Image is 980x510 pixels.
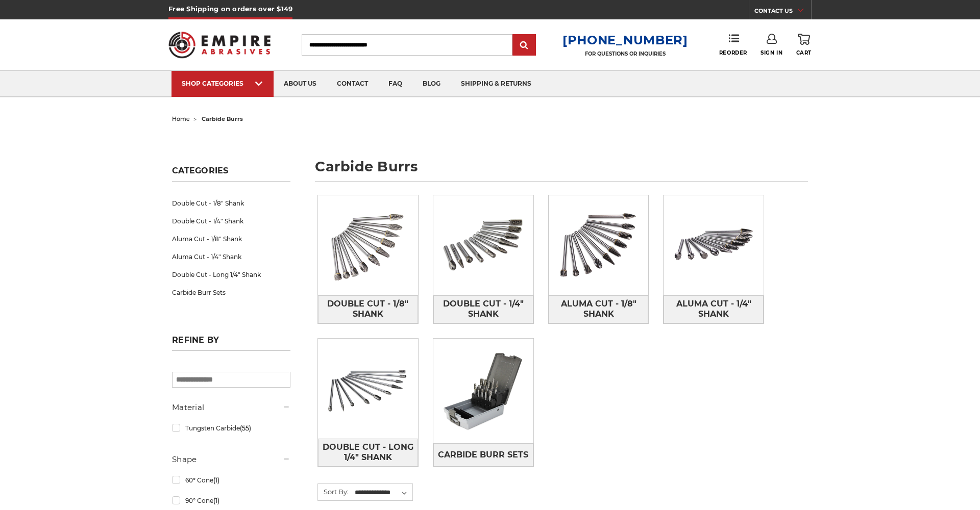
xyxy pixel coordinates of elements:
[719,49,747,56] span: Reorder
[172,248,290,266] a: Aluma Cut - 1/4" Shank
[761,49,782,56] span: Sign In
[327,71,378,97] a: contact
[796,49,812,56] span: Cart
[240,424,251,432] span: (55)
[172,212,290,230] a: Double Cut - 1/4" Shank
[318,439,418,467] a: Double Cut - Long 1/4" Shank
[315,160,808,182] h1: carbide burrs
[172,166,290,182] h5: Categories
[172,266,290,284] a: Double Cut - Long 1/4" Shank
[318,484,349,499] label: Sort By:
[549,295,649,323] a: Aluma Cut - 1/8" Shank
[664,295,764,323] a: Aluma Cut - 1/4" Shank
[202,115,243,122] span: carbide burrs
[353,485,412,500] select: Sort By:
[172,401,290,414] h5: Material
[433,341,533,441] img: Carbide Burr Sets
[562,50,688,57] p: FOR QUESTIONS OR INQUIRIES
[274,71,327,97] a: about us
[719,34,747,56] a: Reorder
[172,492,290,509] a: 90° Cone(1)
[438,446,528,464] span: Carbide Burr Sets
[412,71,451,97] a: blog
[549,195,649,295] img: Aluma Cut - 1/8" Shank
[378,71,412,97] a: faq
[796,34,812,56] a: Cart
[433,443,533,466] a: Carbide Burr Sets
[562,33,688,47] a: [PHONE_NUMBER]
[172,115,190,122] a: home
[754,5,811,19] a: CONTACT US
[318,339,418,439] img: Double Cut - Long 1/4" Shank
[172,230,290,248] a: Aluma Cut - 1/8" Shank
[172,194,290,212] a: Double Cut - 1/8" Shank
[451,71,542,97] a: shipping & returns
[182,80,263,87] div: SHOP CATEGORIES
[172,335,290,351] h5: Refine by
[318,295,418,323] span: Double Cut - 1/8" Shank
[433,295,533,323] a: Double Cut - 1/4" Shank
[172,284,290,301] a: Carbide Burr Sets
[434,295,533,323] span: Double Cut - 1/4" Shank
[213,497,219,504] span: (1)
[433,195,533,295] img: Double Cut - 1/4" Shank
[172,471,290,489] a: 60° Cone(1)
[318,295,418,323] a: Double Cut - 1/8" Shank
[318,195,418,295] img: Double Cut - 1/8" Shank
[172,419,290,437] a: Tungsten Carbide(55)
[213,476,219,484] span: (1)
[168,25,271,65] img: Empire Abrasives
[318,439,418,466] span: Double Cut - Long 1/4" Shank
[172,453,290,466] h5: Shape
[664,195,764,295] img: Aluma Cut - 1/4" Shank
[514,35,534,56] input: Submit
